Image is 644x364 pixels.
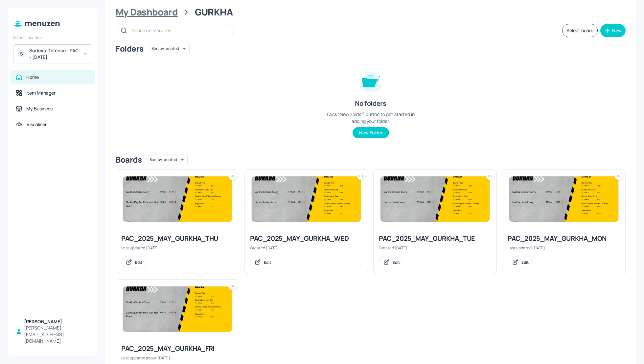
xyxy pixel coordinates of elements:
img: 2025-05-14-17472389122310ss9ys2s1h6.jpeg [380,176,490,222]
div: PAC_2025_MAY_GURKHA_TUE [379,234,491,243]
div: New [612,28,622,33]
div: PAC_2025_MAY_GURKHA_MON [508,234,620,243]
div: Last updated [DATE]. [508,245,620,251]
img: 2025-05-14-17472389122310ss9ys2s1h6.jpeg [252,176,361,222]
div: My Dashboard [116,6,178,18]
div: Home [26,74,39,80]
div: Sodexo Defence - PAC - [DATE] [29,47,79,60]
button: New Folder [353,127,389,138]
div: Sort by created [149,42,190,55]
div: Boards [116,154,142,165]
img: folder-empty [354,63,387,96]
div: PAC_2025_MAY_GURKHA_FRI [121,344,234,353]
div: My Business [26,105,53,112]
div: Sort by created [147,153,188,166]
div: PAC_2025_MAY_GURKHA_THU [121,234,234,243]
div: Visualiser [27,121,47,128]
div: Edit [135,260,142,265]
div: Created [DATE]. [379,245,491,251]
img: 2025-05-14-1747240565507hsyybwsdsa4.jpeg [123,176,232,222]
div: Item Manager [26,90,56,96]
button: New [600,24,626,37]
img: 2025-05-14-17472389122310ss9ys2s1h6.jpeg [509,176,618,222]
div: Last updated about [DATE]. [121,355,234,361]
div: Select Location [13,35,92,40]
div: Last updated [DATE]. [121,245,234,251]
div: S [17,50,25,58]
button: Select board [562,24,598,37]
div: Folders [116,43,144,54]
div: [PERSON_NAME] [24,318,89,325]
div: PAC_2025_MAY_GURKHA_WED [250,234,362,243]
div: No folders [355,99,386,108]
div: GURKHA [195,6,233,18]
img: 2025-05-14-1747240565507hsyybwsdsa4.jpeg [123,286,232,332]
div: [PERSON_NAME][EMAIL_ADDRESS][DOMAIN_NAME] [24,325,89,344]
div: Edit [521,260,529,265]
div: Created [DATE]. [250,245,362,251]
div: Click “New Folder” button to get started in adding your folder. [321,111,420,125]
input: Search in Menuzen [132,26,227,35]
div: Edit [264,260,271,265]
div: Edit [393,260,400,265]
